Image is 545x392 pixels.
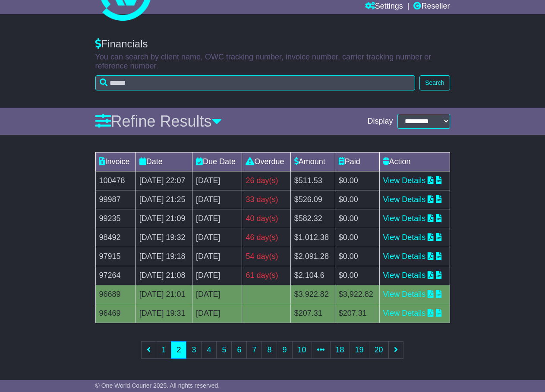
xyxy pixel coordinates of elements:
[246,194,287,205] div: 33 day(s)
[261,341,277,359] a: 8
[290,266,335,285] td: $2,104.6
[186,341,202,359] a: 3
[335,285,379,304] td: $3,922.82
[383,195,426,204] a: View Details
[231,341,247,359] a: 6
[246,232,287,243] div: 46 day(s)
[369,341,389,359] a: 20
[290,209,335,228] td: $582.32
[383,176,426,185] a: View Details
[335,171,379,190] td: $0.00
[290,228,335,247] td: $1,012.38
[135,171,192,190] td: [DATE] 22:07
[95,247,135,266] td: 97915
[135,304,192,323] td: [DATE] 19:31
[95,171,135,190] td: 100478
[95,228,135,247] td: 98492
[290,190,335,209] td: $526.09
[192,266,242,285] td: [DATE]
[95,285,135,304] td: 96689
[135,209,192,228] td: [DATE] 21:09
[330,341,350,359] a: 18
[192,152,242,171] td: Due Date
[246,341,262,359] a: 7
[290,152,335,171] td: Amount
[383,233,426,242] a: View Details
[335,228,379,247] td: $0.00
[335,266,379,285] td: $0.00
[335,247,379,266] td: $0.00
[171,341,186,359] a: 2
[383,214,426,223] a: View Details
[192,209,242,228] td: [DATE]
[335,190,379,209] td: $0.00
[95,382,220,389] span: © One World Courier 2025. All rights reserved.
[383,252,426,261] a: View Details
[246,213,287,224] div: 40 day(s)
[242,152,290,171] td: Overdue
[246,251,287,262] div: 54 day(s)
[335,304,379,323] td: $207.31
[335,152,379,171] td: Paid
[335,209,379,228] td: $0.00
[201,341,217,359] a: 4
[95,209,135,228] td: 99235
[192,304,242,323] td: [DATE]
[192,171,242,190] td: [DATE]
[246,270,287,281] div: 61 day(s)
[135,285,192,304] td: [DATE] 21:01
[290,304,335,323] td: $207.31
[192,228,242,247] td: [DATE]
[95,304,135,323] td: 96469
[135,247,192,266] td: [DATE] 19:18
[192,247,242,266] td: [DATE]
[290,247,335,266] td: $2,091.28
[135,190,192,209] td: [DATE] 21:25
[95,53,450,71] p: You can search by client name, OWC tracking number, invoice number, carrier tracking number or re...
[95,190,135,209] td: 99987
[290,285,335,304] td: $3,922.82
[367,117,393,126] span: Display
[95,38,450,50] div: Financials
[135,228,192,247] td: [DATE] 19:32
[192,190,242,209] td: [DATE]
[383,290,426,299] a: View Details
[246,175,287,187] div: 26 day(s)
[290,171,335,190] td: $511.53
[135,266,192,285] td: [DATE] 21:08
[350,341,369,359] a: 19
[277,341,292,359] a: 9
[216,341,232,359] a: 5
[135,152,192,171] td: Date
[383,271,426,280] a: View Details
[383,309,426,317] a: View Details
[156,341,171,359] a: 1
[292,341,312,359] a: 10
[379,152,450,171] td: Action
[95,266,135,285] td: 97264
[192,285,242,304] td: [DATE]
[419,75,450,90] button: Search
[95,152,135,171] td: Invoice
[95,112,222,130] a: Refine Results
